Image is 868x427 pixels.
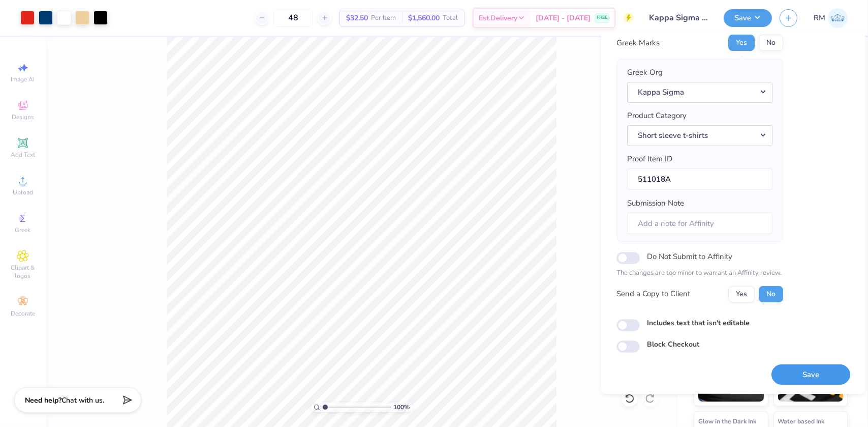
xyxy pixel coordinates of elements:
[11,151,35,159] span: Add Text
[728,35,755,51] button: Yes
[814,8,848,28] a: RM
[759,286,783,302] button: No
[771,364,850,385] button: Save
[627,67,663,78] label: Greek Org
[647,339,699,350] label: Block Checkout
[443,13,458,23] span: Total
[273,9,313,27] input: – –
[616,268,783,278] p: The changes are too minor to warrant an Affinity review.
[724,9,772,27] button: Save
[371,13,396,23] span: Per Item
[25,395,61,405] strong: Need help?
[627,81,772,102] button: Kappa Sigma
[778,416,825,426] span: Water based Ink
[616,288,690,300] div: Send a Copy to Client
[647,250,732,263] label: Do Not Submit to Affinity
[15,226,31,234] span: Greek
[759,35,783,51] button: No
[616,37,660,49] div: Greek Marks
[5,264,41,280] span: Clipart & logos
[627,212,772,234] input: Add a note for Affinity
[641,8,716,28] input: Untitled Design
[13,188,33,196] span: Upload
[627,110,687,122] label: Product Category
[346,13,368,23] span: $32.50
[814,12,825,24] span: RM
[597,14,607,21] span: FREE
[408,13,440,23] span: $1,560.00
[627,125,772,145] button: Short sleeve t-shirts
[627,197,684,209] label: Submission Note
[627,153,672,165] label: Proof Item ID
[828,8,848,28] img: Roberta Manuel
[11,75,35,83] span: Image AI
[11,309,35,318] span: Decorate
[12,113,34,121] span: Designs
[647,317,750,328] label: Includes text that isn't editable
[394,403,410,412] span: 100 %
[479,13,517,23] span: Est. Delivery
[698,416,756,426] span: Glow in the Dark Ink
[536,13,591,23] span: [DATE] - [DATE]
[61,395,104,405] span: Chat with us.
[728,286,755,302] button: Yes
